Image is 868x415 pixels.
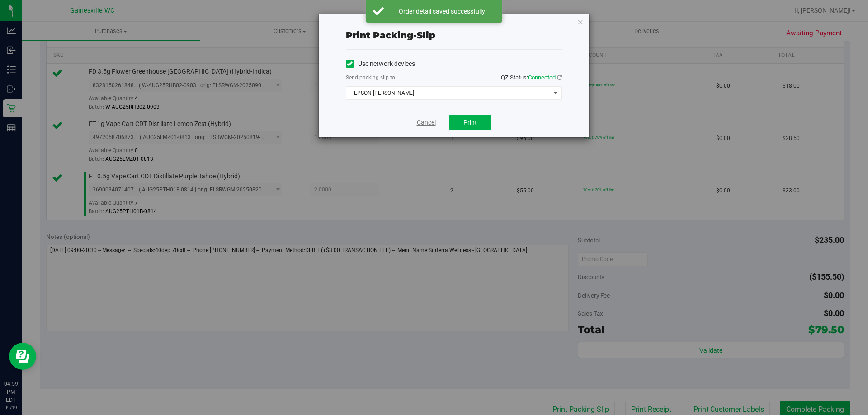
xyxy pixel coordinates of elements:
span: Connected [528,74,556,81]
a: Cancel [417,118,436,127]
span: Print packing-slip [346,30,435,41]
span: QZ Status: [501,74,562,81]
div: Order detail saved successfully [389,7,495,16]
button: Print [449,115,491,130]
span: select [550,87,561,99]
label: Send packing-slip to: [346,74,396,82]
label: Use network devices [346,59,415,69]
iframe: Resource center [9,343,36,370]
span: EPSON-[PERSON_NAME] [346,87,550,99]
span: Print [463,119,477,126]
